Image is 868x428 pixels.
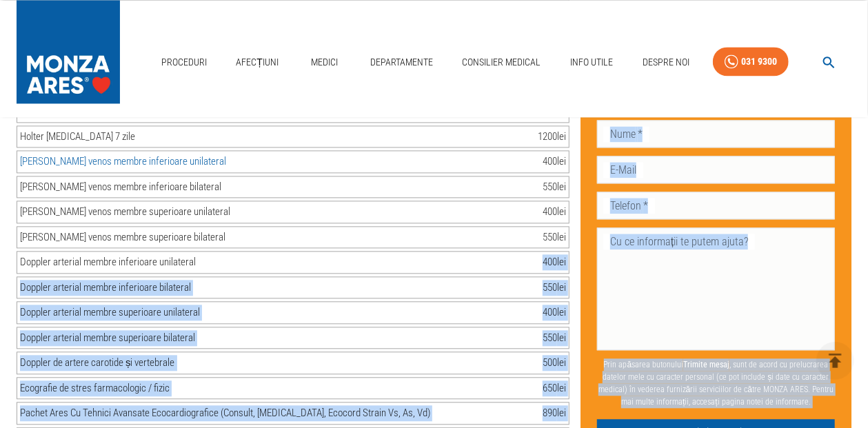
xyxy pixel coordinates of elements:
[543,380,566,396] div: 650 lei
[543,204,566,220] div: 400 lei
[543,154,566,170] div: 400 lei
[457,48,547,77] a: Consilier Medical
[543,254,566,270] div: 400 lei
[543,305,566,320] div: 400 lei
[20,129,135,145] div: Holter [MEDICAL_DATA] 7 zile
[230,48,284,77] a: Afecțiuni
[543,230,566,245] div: 550 lei
[713,47,789,77] a: 031 9300
[543,179,566,195] div: 550 lei
[20,380,170,396] div: Ecografie de stres farmacologic / fizic
[156,48,212,77] a: Proceduri
[20,280,191,296] div: Doppler arterial membre inferioare bilateral
[20,179,221,195] div: [PERSON_NAME] venos membre inferioare bilateral
[20,204,230,220] div: [PERSON_NAME] venos membre superioare unilateral
[20,230,225,245] div: [PERSON_NAME] venos membre superioare bilateral
[543,280,566,296] div: 550 lei
[543,405,566,421] div: 890 lei
[538,129,566,145] div: 1200 lei
[20,254,196,270] div: Doppler arterial membre inferioare unilateral
[20,155,226,167] a: [PERSON_NAME] venos membre inferioare unilateral
[597,353,835,414] p: Prin apăsarea butonului , sunt de acord cu prelucrarea datelor mele cu caracter personal (ce pot ...
[20,330,195,346] div: Doppler arterial membre superioare bilateral
[543,355,566,371] div: 500 lei
[20,355,175,371] div: Doppler de artere carotide și vertebrale
[637,48,695,77] a: Despre Noi
[365,48,438,77] a: Departamente
[543,330,566,346] div: 550 lei
[303,48,347,77] a: Medici
[20,305,200,320] div: Doppler arterial membre superioare unilateral
[741,53,777,70] div: 031 9300
[565,48,618,77] a: Info Utile
[683,360,729,369] b: Trimite mesaj
[816,342,854,380] button: delete
[20,405,430,421] div: Pachet Ares Cu Tehnici Avansate Ecocardiografice (Consult, [MEDICAL_DATA], Ecocord Strain Vs, As,...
